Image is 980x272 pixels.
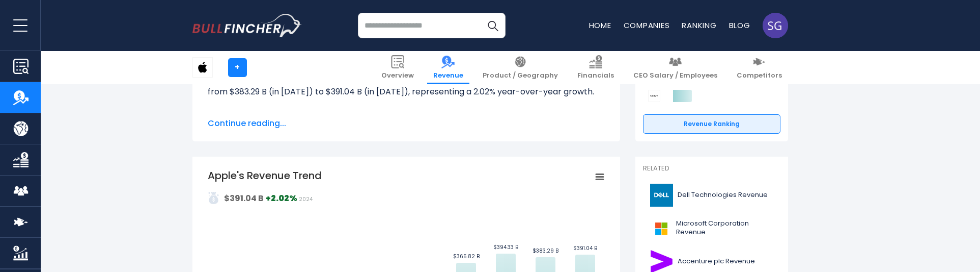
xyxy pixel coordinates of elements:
span: CEO Salary / Employees [633,71,717,80]
li: Apple's annual revenue was $391.04 B in fiscal year [DATE]. The annual revenue increased $7.75 B ... [208,73,605,98]
text: $394.33 B [493,243,518,251]
button: Search [480,13,506,38]
a: Microsoft Corporation Revenue [643,214,780,242]
span: Product / Geography [483,71,558,80]
a: Home [589,20,611,31]
a: Overview [375,51,420,84]
a: Revenue Ranking [643,114,780,134]
img: bullfincher logo [192,14,302,37]
tspan: Apple's Revenue Trend [208,168,322,183]
a: Revenue [427,51,469,84]
a: Companies [624,20,670,31]
img: addasd [208,192,220,204]
a: Ranking [682,20,716,31]
strong: +2.02% [266,192,297,204]
a: Product / Geography [477,51,564,84]
strong: $391.04 B [224,192,264,204]
span: Competitors [737,71,782,80]
span: Overview [381,71,414,80]
img: AAPL logo [193,58,212,77]
span: Revenue [433,71,463,80]
a: Go to homepage [192,14,302,37]
a: Blog [729,20,750,31]
a: Dell Technologies Revenue [643,181,780,209]
span: Financials [577,71,614,80]
img: DELL logo [649,184,675,207]
a: + [228,58,247,77]
a: CEO Salary / Employees [627,51,723,84]
a: Competitors [731,51,788,84]
text: $383.29 B [533,247,558,255]
a: Financials [571,51,620,84]
text: $365.82 B [453,253,479,260]
img: Sony Group Corporation competitors logo [648,90,660,102]
text: $391.04 B [573,244,597,252]
p: Related [643,164,780,173]
span: 2024 [299,195,313,203]
span: Continue reading... [208,117,605,130]
img: MSFT logo [649,217,673,240]
li: Apple's quarterly revenue was $94.04 B in the quarter ending [DATE]. The quarterly revenue increa... [208,110,605,147]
